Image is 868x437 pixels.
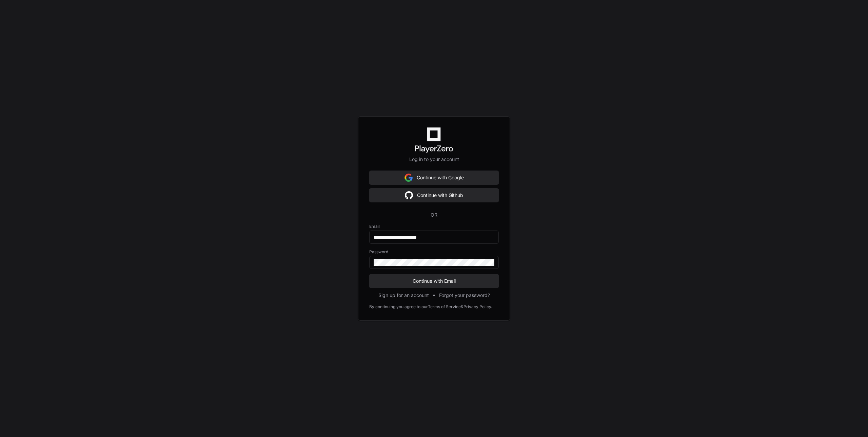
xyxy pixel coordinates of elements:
[428,212,440,218] span: OR
[369,224,499,229] label: Email
[378,292,429,299] button: Sign up for an account
[369,188,499,202] button: Continue with Github
[461,304,463,310] div: &
[405,188,413,202] img: Sign in with google
[439,292,490,299] button: Forgot your password?
[428,304,461,310] a: Terms of Service
[369,274,499,288] button: Continue with Email
[405,171,413,184] img: Sign in with google
[369,278,499,284] span: Continue with Email
[369,249,499,255] label: Password
[369,304,428,310] div: By continuing you agree to our
[369,171,499,184] button: Continue with Google
[463,304,492,310] a: Privacy Policy.
[369,156,499,163] p: Log in to your account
